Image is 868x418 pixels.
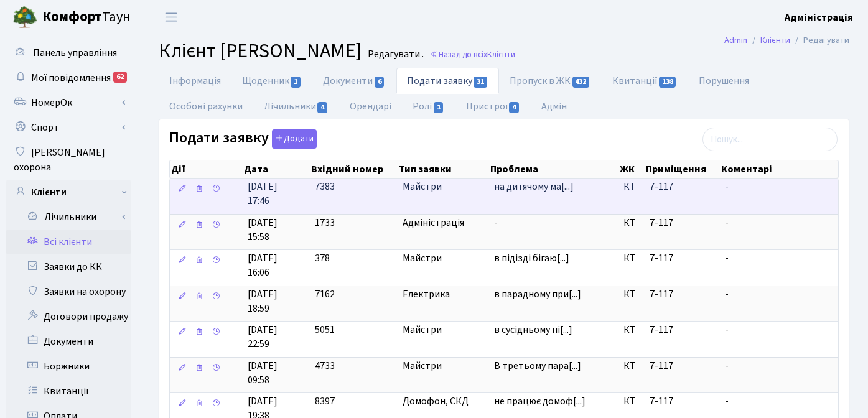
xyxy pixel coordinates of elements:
[156,7,187,27] button: Переключити навігацію
[402,93,455,119] a: Ролі
[494,287,581,301] span: в парадному при[...]
[720,160,838,178] th: Коментарі
[531,93,577,119] a: Адмін
[650,394,673,408] span: 7-117
[725,359,833,373] span: -
[572,77,590,88] span: 432
[291,77,301,88] span: 1
[455,93,531,119] a: Пристрої
[494,216,614,230] span: -
[760,34,790,47] a: Клієнти
[650,251,673,265] span: 7-117
[785,11,853,24] b: Адміністрація
[494,394,586,408] span: не працює домоф[...]
[434,102,444,113] span: 1
[33,46,117,60] span: Панель управління
[725,216,833,230] span: -
[650,180,673,193] span: 7-117
[602,68,688,94] a: Квитанції
[253,93,339,119] a: Лічильники
[494,251,569,265] span: в підізді бігаю[...]
[248,323,305,351] span: [DATE] 22:59
[339,93,402,119] a: Орендарі
[42,7,102,27] b: Комфорт
[650,287,673,301] span: 7-117
[6,65,131,90] a: Мої повідомлення62
[403,251,484,266] span: Майстри
[248,251,305,280] span: [DATE] 16:06
[31,71,111,85] span: Мої повідомлення
[6,304,131,329] a: Договори продажу
[623,251,640,266] span: КТ
[169,129,317,149] label: Подати заявку
[702,128,838,151] input: Пошук...
[430,49,515,60] a: Назад до всіхКлієнти
[6,40,131,65] a: Панель управління
[12,5,37,30] img: logo.png
[6,254,131,279] a: Заявки до КК
[645,160,720,178] th: Приміщення
[365,49,424,60] small: Редагувати .
[6,379,131,404] a: Квитанції
[403,287,484,302] span: Електрика
[403,394,484,409] span: Домофон, СКД
[248,216,305,244] span: [DATE] 15:58
[6,279,131,304] a: Заявки на охорону
[231,68,312,94] a: Щоденник
[494,359,581,373] span: В третьому пара[...]
[487,49,515,60] span: Клієнти
[396,68,499,94] a: Подати заявку
[315,180,335,193] span: 7383
[623,359,640,373] span: КТ
[6,354,131,379] a: Боржники
[159,68,231,94] a: Інформація
[243,160,310,178] th: Дата
[706,27,868,53] nav: breadcrumb
[474,77,487,88] span: 31
[248,180,305,208] span: [DATE] 17:46
[494,323,572,337] span: в сусідньому пі[...]
[398,160,489,178] th: Тип заявки
[6,180,131,205] a: Клієнти
[315,251,330,265] span: 378
[650,359,673,373] span: 7-117
[6,329,131,354] a: Документи
[489,160,618,178] th: Проблема
[315,216,335,230] span: 1733
[403,216,484,230] span: Адміністрація
[725,251,833,266] span: -
[623,216,640,230] span: КТ
[312,68,396,94] a: Документи
[623,287,640,302] span: КТ
[659,77,676,88] span: 138
[623,394,640,409] span: КТ
[403,359,484,373] span: Майстри
[725,323,833,337] span: -
[618,160,645,178] th: ЖК
[315,323,335,337] span: 5051
[42,7,131,28] span: Таун
[650,323,673,337] span: 7-117
[499,68,601,94] a: Пропуск в ЖК
[159,93,253,119] a: Особові рахунки
[113,72,127,83] div: 62
[724,34,747,47] a: Admin
[725,394,833,409] span: -
[688,68,760,94] a: Порушення
[725,287,833,302] span: -
[315,287,335,301] span: 7162
[494,180,574,193] span: на дитячому ма[...]
[785,10,853,25] a: Адміністрація
[6,115,131,140] a: Спорт
[623,323,640,337] span: КТ
[725,180,833,194] span: -
[269,128,317,149] a: Додати
[650,216,673,230] span: 7-117
[403,180,484,194] span: Майстри
[375,77,385,88] span: 6
[403,323,484,337] span: Майстри
[248,359,305,388] span: [DATE] 09:58
[623,180,640,194] span: КТ
[6,230,131,254] a: Всі клієнти
[6,140,131,180] a: [PERSON_NAME] охорона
